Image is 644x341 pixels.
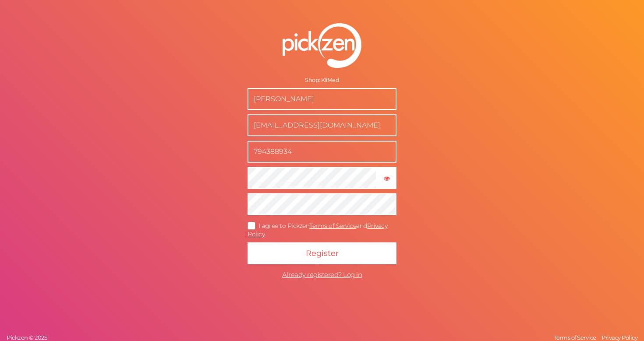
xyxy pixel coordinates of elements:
input: Name [248,88,396,110]
input: Phone [248,141,396,163]
input: Business e-mail [248,114,396,136]
a: Terms of Service [309,222,356,230]
span: Already registered? Log in [282,270,362,279]
span: Register [306,249,339,258]
button: Register [248,242,396,264]
a: Pickzen © 2025 [4,334,49,341]
div: Shop: KliMed [248,77,396,84]
img: pz-logo-white.png [283,23,361,68]
span: Terms of Service [554,334,596,341]
a: Terms of Service [552,334,598,341]
a: Privacy Policy [599,334,640,341]
a: Privacy Policy [248,222,387,238]
span: I agree to Pickzen and . [248,222,387,238]
span: Privacy Policy [602,334,637,341]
